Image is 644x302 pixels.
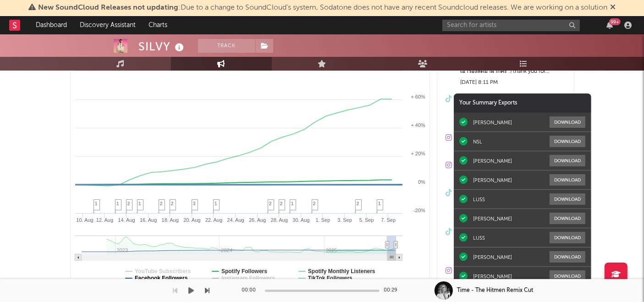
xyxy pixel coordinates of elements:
button: Download [550,116,585,128]
input: Search for artists [442,20,580,31]
div: NSL [473,138,482,145]
div: 00:00 [242,285,260,296]
span: 1 [215,201,217,206]
button: Download [550,213,585,224]
div: [PERSON_NAME] [473,215,512,222]
button: Download [550,174,585,186]
text: 10. Aug [76,217,93,223]
span: 1 [95,201,98,206]
text: 0% [418,179,425,185]
span: 2 [160,201,163,206]
div: SILVY [139,39,187,54]
a: Discovery Assistant [73,16,142,34]
text: Spotify Followers [221,268,267,275]
div: 00:29 [384,285,402,296]
text: 20. Aug [183,217,200,223]
div: LUSS [473,235,485,241]
div: [PERSON_NAME] [473,119,512,126]
text: 16. Aug [139,217,156,223]
span: 2 [171,201,174,206]
text: 30. Aug [292,217,309,223]
a: Charts [142,16,174,34]
div: Your Summary Exports [454,93,591,113]
button: Download [550,136,585,147]
text: -20% [413,208,425,213]
div: [PERSON_NAME] [473,177,512,183]
text: 14. Aug [118,217,135,223]
div: [PERSON_NAME] [473,254,512,260]
button: Download [550,270,585,282]
text: + 60% [411,94,425,99]
button: Download [550,232,585,243]
text: 24. Aug [227,217,244,223]
text: 1. Sep [315,217,330,223]
button: Track [198,39,255,53]
span: : Due to a change to SoundCloud's system, Sodatone does not have any recent Soundcloud releases. ... [38,4,607,11]
div: [DATE] 8:11 PM [460,77,569,88]
span: 1 [116,201,119,206]
text: Instagram Followers [221,275,275,281]
text: YouTube Subscribers [135,268,191,275]
div: Time - The Hitmen Remix Cut [457,286,534,295]
text: 5. Sep [359,217,374,223]
text: 3. Sep [337,217,352,223]
span: 3 [193,201,196,206]
text: + 20% [411,151,425,156]
span: 2 [127,201,130,206]
text: 7. Sep [381,217,396,223]
button: Download [550,155,585,166]
span: 2 [280,201,283,206]
text: 12. Aug [96,217,113,223]
span: 2 [357,201,359,206]
span: Dismiss [610,4,616,11]
span: 1 [138,201,141,206]
button: Download [550,251,585,263]
span: 2 [269,201,272,206]
div: [PERSON_NAME] [473,273,512,280]
div: 99 + [609,18,621,25]
text: + 40% [411,122,425,128]
span: 2 [313,201,316,206]
text: 18. Aug [161,217,178,223]
text: 28. Aug [270,217,287,223]
span: New SoundCloud Releases not updating [38,4,178,11]
div: LUSS [473,196,485,203]
text: Spotify Monthly Listeners [308,268,375,275]
span: 1 [291,201,294,206]
span: 1 [378,201,381,206]
text: 22. Aug [205,217,222,223]
div: [PERSON_NAME] [473,158,512,164]
button: 99+ [606,22,613,29]
a: Dashboard [29,16,73,34]
text: 26. Aug [248,217,265,223]
button: Download [550,193,585,205]
text: TikTok Followers [308,275,352,281]
div: เอาร้องสดมาฝากค่ะ :) thank you for listening! Let’s go GL let’s go lesbiannnnns #wlw #rollercoast... [460,66,569,77]
text: Facebook Followers [135,275,188,281]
